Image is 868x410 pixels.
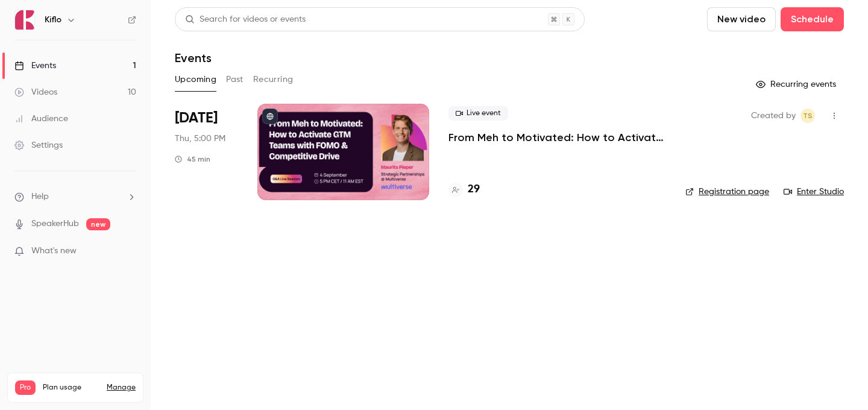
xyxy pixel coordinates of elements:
[448,106,508,121] span: Live event
[31,218,79,230] a: SpeakerHub
[43,383,99,393] span: Plan usage
[14,139,63,151] div: Settings
[707,7,776,31] button: New video
[175,51,212,65] h1: Events
[781,7,844,31] button: Schedule
[685,186,769,198] a: Registration page
[784,186,844,198] a: Enter Studio
[175,109,218,128] span: [DATE]
[175,154,210,164] div: 45 min
[14,60,56,72] div: Events
[448,181,480,198] a: 29
[15,380,36,395] span: Pro
[175,133,225,145] span: Thu, 5:00 PM
[175,104,238,200] div: Sep 4 Thu, 5:00 PM (Europe/Rome)
[185,13,306,26] div: Search for videos or events
[803,109,813,123] span: TS
[86,218,110,230] span: new
[448,130,666,145] a: From Meh to Motivated: How to Activate GTM Teams with FOMO & Competitive Drive
[15,10,34,30] img: Kiflo
[253,70,294,89] button: Recurring
[122,246,136,257] iframe: Noticeable Trigger
[175,70,216,89] button: Upcoming
[31,191,49,203] span: Help
[45,14,61,26] h6: Kiflo
[226,70,244,89] button: Past
[31,245,77,257] span: What's new
[14,86,57,98] div: Videos
[107,383,136,393] a: Manage
[14,191,136,203] li: help-dropdown-opener
[750,75,844,94] button: Recurring events
[751,109,796,123] span: Created by
[14,113,68,125] div: Audience
[468,181,480,198] h4: 29
[800,109,815,123] span: Tomica Stojanovikj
